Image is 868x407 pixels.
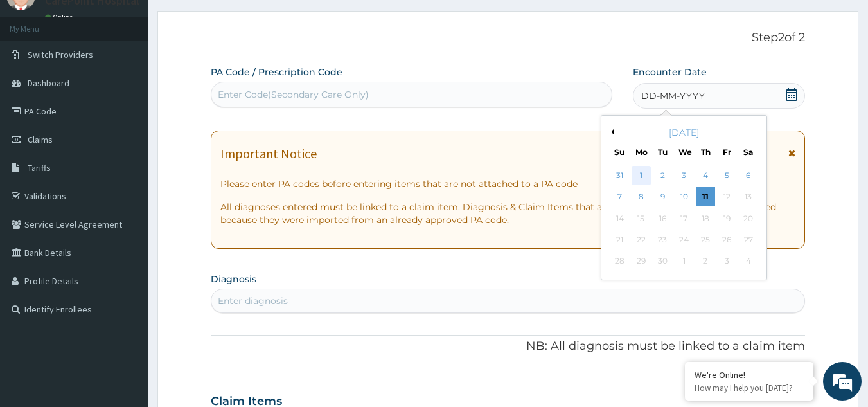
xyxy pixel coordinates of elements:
[28,162,51,174] span: Tariffs
[211,273,256,285] label: Diagnosis
[739,188,758,207] div: Not available Saturday, September 13th, 2025
[632,166,651,185] div: Choose Monday, September 1st, 2025
[28,134,53,145] span: Claims
[696,188,715,207] div: Choose Thursday, September 11th, 2025
[722,147,732,158] div: Fr
[211,338,806,355] p: NB: All diagnosis must be linked to a claim item
[28,49,93,60] span: Switch Providers
[675,230,694,249] div: Not available Wednesday, September 24th, 2025
[678,147,689,158] div: We
[653,230,673,249] div: Not available Tuesday, September 23rd, 2025
[607,126,761,139] div: [DATE]
[610,188,630,207] div: Choose Sunday, September 7th, 2025
[211,31,806,45] p: Step 2 of 2
[614,147,625,158] div: Su
[696,166,715,185] div: Choose Thursday, September 4th, 2025
[675,252,694,271] div: Not available Wednesday, October 1st, 2025
[653,252,673,271] div: Not available Tuesday, September 30th, 2025
[739,166,758,185] div: Choose Saturday, September 6th, 2025
[218,88,369,101] div: Enter Code(Secondary Care Only)
[743,147,754,158] div: Sa
[609,165,759,273] div: month 2025-09
[218,294,288,307] div: Enter diagnosis
[657,147,668,158] div: Tu
[211,6,242,37] div: Minimize live chat window
[632,209,651,228] div: Not available Monday, September 15th, 2025
[28,77,69,89] span: Dashboard
[635,147,646,158] div: Mo
[220,147,317,161] h1: Important Notice
[632,188,651,207] div: Choose Monday, September 8th, 2025
[211,66,342,78] label: PA Code / Prescription Code
[717,230,736,249] div: Not available Friday, September 26th, 2025
[641,89,705,102] span: DD-MM-YYYY
[696,209,715,228] div: Not available Thursday, September 18th, 2025
[695,383,804,393] p: How may I help you today?
[739,209,758,228] div: Not available Saturday, September 20th, 2025
[608,129,614,135] button: Previous Month
[695,369,804,381] div: We're Online!
[632,252,651,271] div: Not available Monday, September 29th, 2025
[653,188,673,207] div: Choose Tuesday, September 9th, 2025
[717,252,736,271] div: Not available Friday, October 3rd, 2025
[75,122,177,251] span: We're online!
[696,252,715,271] div: Not available Thursday, October 2nd, 2025
[220,201,796,226] p: All diagnoses entered must be linked to a claim item. Diagnosis & Claim Items that are visible bu...
[610,166,630,185] div: Choose Sunday, August 31st, 2025
[700,147,711,158] div: Th
[739,230,758,249] div: Not available Saturday, September 27th, 2025
[717,166,736,185] div: Choose Friday, September 5th, 2025
[45,13,76,22] a: Online
[675,188,694,207] div: Choose Wednesday, September 10th, 2025
[675,166,694,185] div: Choose Wednesday, September 3rd, 2025
[717,209,736,228] div: Not available Friday, September 19th, 2025
[632,230,651,249] div: Not available Monday, September 22nd, 2025
[610,209,630,228] div: Not available Sunday, September 14th, 2025
[610,230,630,249] div: Not available Sunday, September 21st, 2025
[739,252,758,271] div: Not available Saturday, October 4th, 2025
[653,166,673,185] div: Choose Tuesday, September 2nd, 2025
[67,72,216,89] div: Chat with us now
[6,271,245,316] textarea: Type your message and hit 'Enter'
[696,230,715,249] div: Not available Thursday, September 25th, 2025
[633,66,707,78] label: Encounter Date
[717,188,736,207] div: Not available Friday, September 12th, 2025
[24,64,52,96] img: d_794563401_company_1708531726252_794563401
[220,177,796,190] p: Please enter PA codes before entering items that are not attached to a PA code
[610,252,630,271] div: Not available Sunday, September 28th, 2025
[653,209,673,228] div: Not available Tuesday, September 16th, 2025
[675,209,694,228] div: Not available Wednesday, September 17th, 2025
